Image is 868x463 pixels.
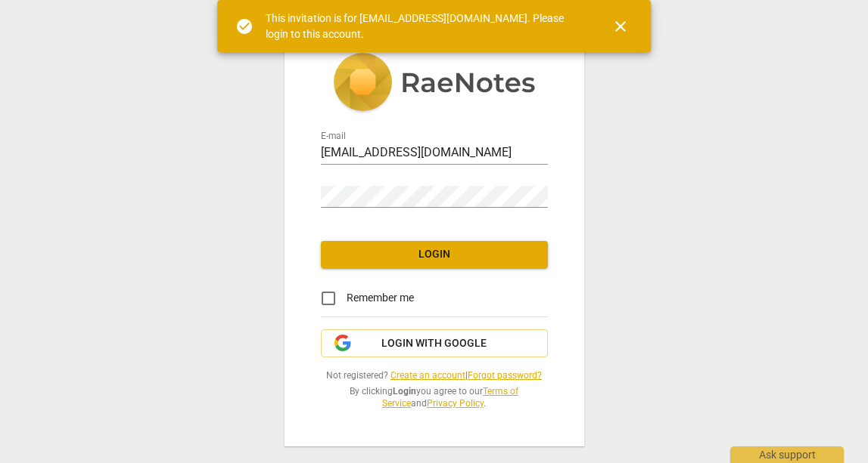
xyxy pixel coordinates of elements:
[321,131,346,140] label: E-mail
[321,241,548,268] button: Login
[602,8,639,45] button: Close
[321,329,548,358] button: Login with Google
[235,17,254,35] span: check_circle
[321,385,548,410] span: By clicking you agree to our and .
[393,386,416,397] b: Login
[347,290,414,306] span: Remember me
[333,247,536,262] span: Login
[427,398,484,409] a: Privacy Policy
[333,53,536,115] img: 5ac2273c67554f335776073100b6d88f.svg
[611,17,630,35] span: close
[390,370,465,381] a: Create an account
[321,369,548,382] span: Not registered? |
[730,446,844,463] div: Ask support
[468,370,542,381] a: Forgot password?
[266,11,585,42] div: This invitation is for [EMAIL_ADDRESS][DOMAIN_NAME]. Please login to this account.
[381,336,487,351] span: Login with Google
